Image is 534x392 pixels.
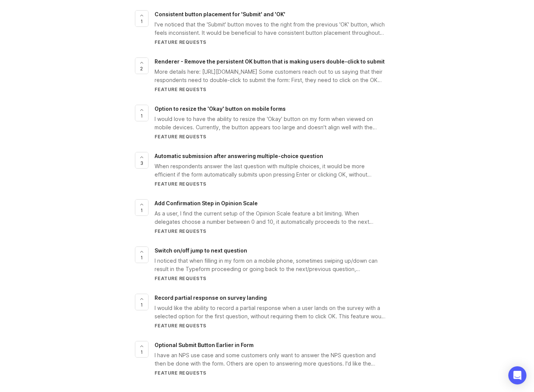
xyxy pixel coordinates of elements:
div: Feature Requests [155,228,386,234]
span: Automatic submission after answering multiple-choice question [155,153,323,159]
button: 2 [135,57,149,74]
div: When respondents answer the last question with multiple choices, it would be more efficient if th... [155,162,386,179]
a: Record partial response on survey landingI would like the ability to record a partial response wh... [155,294,399,329]
a: Option to resize the 'Okay' button on mobile formsI would love to have the ability to resize the ... [155,105,399,140]
span: Record partial response on survey landing [155,294,267,301]
div: Feature Requests [155,275,386,282]
a: Renderer - Remove the persistent OK button that is making users double-click to submitMore detail... [155,57,399,93]
div: Feature Requests [155,181,386,187]
div: Feature Requests [155,133,386,140]
a: Switch on/off jump to next questionI noticed that when filling in my form on a mobile phone, some... [155,246,399,282]
span: Renderer - Remove the persistent OK button that is making users double-click to submit [155,58,385,65]
span: Switch on/off jump to next question [155,247,247,254]
span: 1 [141,18,143,25]
span: 1 [141,349,143,355]
button: 3 [135,152,149,169]
span: 1 [141,113,143,119]
span: 2 [140,65,143,72]
div: Feature Requests [155,39,386,45]
div: Feature Requests [155,86,386,93]
span: 1 [141,207,143,214]
div: Open Intercom Messenger [508,366,526,384]
a: Automatic submission after answering multiple-choice questionWhen respondents answer the last que... [155,152,399,187]
div: I've noticed that the 'Submit' button moves to the right from the previous 'OK' button, which fee... [155,20,386,37]
a: Add Confirmation Step in Opinion ScaleAs a user, I find the current setup of the Opinion Scale fe... [155,199,399,234]
div: Feature Requests [155,370,386,376]
div: I have an NPS use case and some customers only want to answer the NPS question and then be done w... [155,351,386,368]
a: Optional Submit Button Earlier in FormI have an NPS use case and some customers only want to answ... [155,341,399,376]
div: Feature Requests [155,322,386,329]
div: I noticed that when filling in my form on a mobile phone, sometimes swiping up/down can result in... [155,257,386,273]
span: Add Confirmation Step in Opinion Scale [155,200,258,206]
a: Consistent button placement for 'Submit' and 'OK'I've noticed that the 'Submit' button moves to t... [155,10,399,45]
button: 1 [135,246,149,263]
span: 1 [141,254,143,261]
span: Option to resize the 'Okay' button on mobile forms [155,105,286,112]
button: 1 [135,294,149,310]
button: 1 [135,199,149,216]
span: 1 [141,302,143,308]
div: I would love to have the ability to resize the 'Okay' button on my form when viewed on mobile dev... [155,115,386,132]
button: 1 [135,341,149,358]
span: Optional Submit Button Earlier in Form [155,342,254,348]
span: Consistent button placement for 'Submit' and 'OK' [155,11,285,17]
div: As a user, I find the current setup of the Opinion Scale feature a bit limiting. When delegates c... [155,209,386,226]
div: I would like the ability to record a partial response when a user lands on the survey with a sele... [155,304,386,321]
div: More details here: [URL][DOMAIN_NAME] Some customers reach out to us saying that their respondent... [155,68,386,84]
button: 1 [135,105,149,121]
button: 1 [135,10,149,27]
span: 3 [140,160,143,166]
